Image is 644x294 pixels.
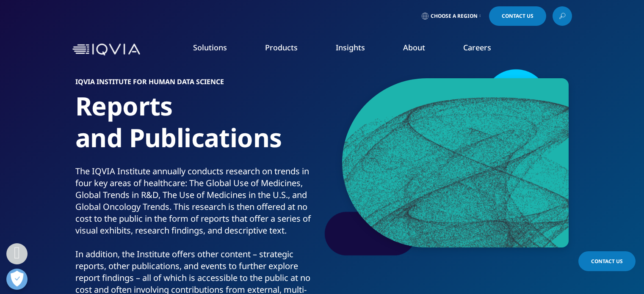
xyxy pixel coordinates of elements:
a: Products [265,42,298,52]
span: Choose a Region [431,13,478,19]
a: Contact Us [578,251,636,271]
button: Öppna preferenser [6,269,28,290]
img: IQVIA Healthcare Information Technology and Pharma Clinical Research Company [72,44,140,56]
h1: Reports and Publications [75,90,319,165]
a: Solutions [193,42,227,52]
nav: Primary [144,30,572,69]
span: Contact Us [502,14,533,19]
a: About [403,42,425,52]
span: Contact Us [591,258,623,265]
a: Insights [336,42,365,52]
img: iqvia-institute-medical-dermatology-in-latin-america--04-2022-feature-594x345.png [342,78,569,247]
h6: IQVIA Institute for Human Data Science [75,78,319,90]
a: Careers [463,42,491,52]
a: Contact Us [489,6,546,26]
